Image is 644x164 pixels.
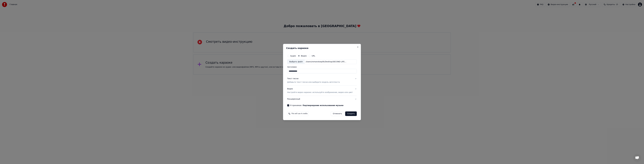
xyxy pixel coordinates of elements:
[312,55,315,57] label: URL
[287,86,357,96] button: ВидеоНастройте видео караоке: используйте изображение, видео или цвет
[345,111,357,116] button: Создать
[290,105,343,106] label: Я принимаю
[287,59,305,64] div: Выбрать файл
[290,55,296,57] label: Аудио
[305,61,347,63] div: /Users/romanotseplik/Desktop/SECOND LIFE/Золотой Графоман/[PERSON_NAME].mp4
[287,76,357,86] button: Текст песниДобавьте текст песни или выберите модель автотекста
[287,88,353,94] div: Видео
[331,111,344,116] button: Отменить
[291,113,308,115] span: This will use 4 credits
[287,96,357,102] button: Расширенный
[303,105,343,106] button: Я принимаю
[301,55,307,57] label: Видео
[286,47,358,49] h2: Создать караоке
[287,66,357,68] label: Заголовок
[287,81,340,84] p: Добавьте текст песни или выберите модель автотекста
[287,78,298,80] div: Текст песни
[287,91,353,94] p: Настройте видео караоке: используйте изображение, видео или цвет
